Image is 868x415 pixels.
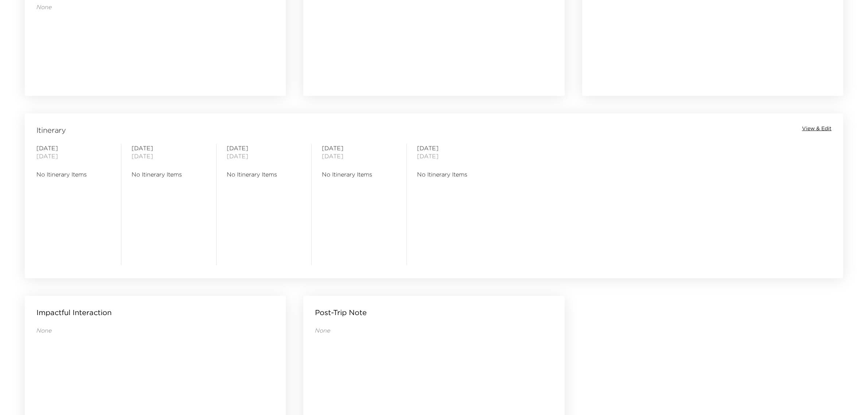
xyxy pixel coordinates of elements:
span: [DATE] [322,152,396,160]
span: No Itinerary Items [132,170,206,178]
p: None [315,326,553,334]
p: None [36,3,274,11]
span: [DATE] [132,152,206,160]
span: No Itinerary Items [227,170,301,178]
p: Post-Trip Note [315,307,367,318]
span: [DATE] [227,144,301,152]
span: No Itinerary Items [417,170,491,178]
span: [DATE] [417,144,491,152]
span: [DATE] [132,144,206,152]
span: [DATE] [36,152,111,160]
p: None [36,326,274,334]
span: No Itinerary Items [322,170,396,178]
span: [DATE] [322,144,396,152]
button: View & Edit [802,125,832,132]
span: [DATE] [227,152,301,160]
span: No Itinerary Items [36,170,111,178]
span: [DATE] [36,144,111,152]
span: Itinerary [36,125,66,135]
span: [DATE] [417,152,491,160]
p: Impactful Interaction [36,307,112,318]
